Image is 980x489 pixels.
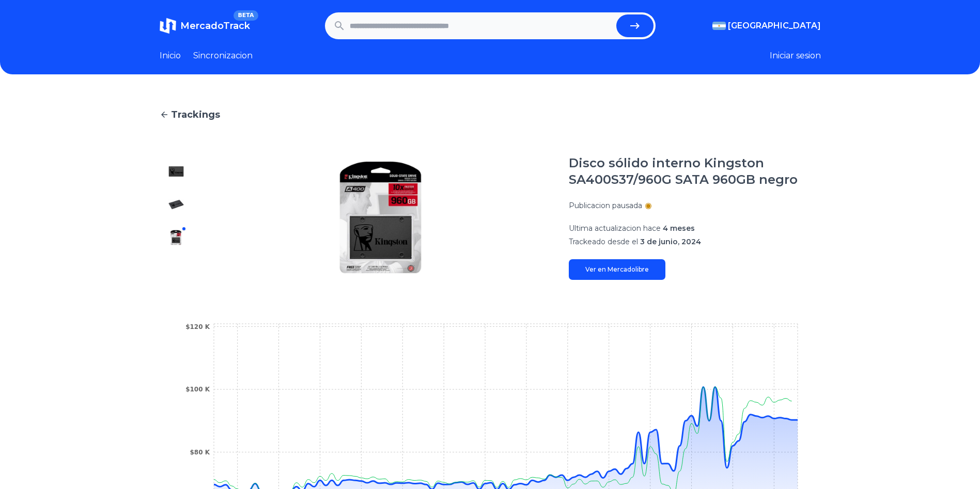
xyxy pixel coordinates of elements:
tspan: $100 K [185,386,210,393]
img: Disco sólido interno Kingston SA400S37/960G SATA 960GB negro [168,163,184,180]
span: BETA [234,10,258,21]
img: MercadoTrack [160,18,176,34]
img: Disco sólido interno Kingston SA400S37/960G SATA 960GB negro [213,155,548,280]
img: Disco sólido interno Kingston SA400S37/960G SATA 960GB negro [168,196,184,213]
a: MercadoTrackBETA [160,18,250,34]
a: Inicio [160,50,181,62]
span: MercadoTrack [180,20,250,31]
span: Trackings [171,107,220,122]
a: Ver en Mercadolibre [569,259,665,280]
button: [GEOGRAPHIC_DATA] [712,20,821,32]
img: Argentina [712,22,726,30]
span: 4 meses [663,224,695,233]
tspan: $80 K [190,449,210,456]
a: Trackings [160,107,821,122]
span: 3 de junio, 2024 [640,237,701,246]
tspan: $120 K [185,323,210,330]
span: Trackeado desde el [569,237,638,246]
img: Disco sólido interno Kingston SA400S37/960G SATA 960GB negro [168,229,184,246]
h1: Disco sólido interno Kingston SA400S37/960G SATA 960GB negro [569,155,821,188]
span: Ultima actualizacion hace [569,224,661,233]
a: Sincronizacion [193,50,253,62]
button: Iniciar sesion [770,50,821,62]
span: [GEOGRAPHIC_DATA] [728,20,821,32]
p: Publicacion pausada [569,200,642,211]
